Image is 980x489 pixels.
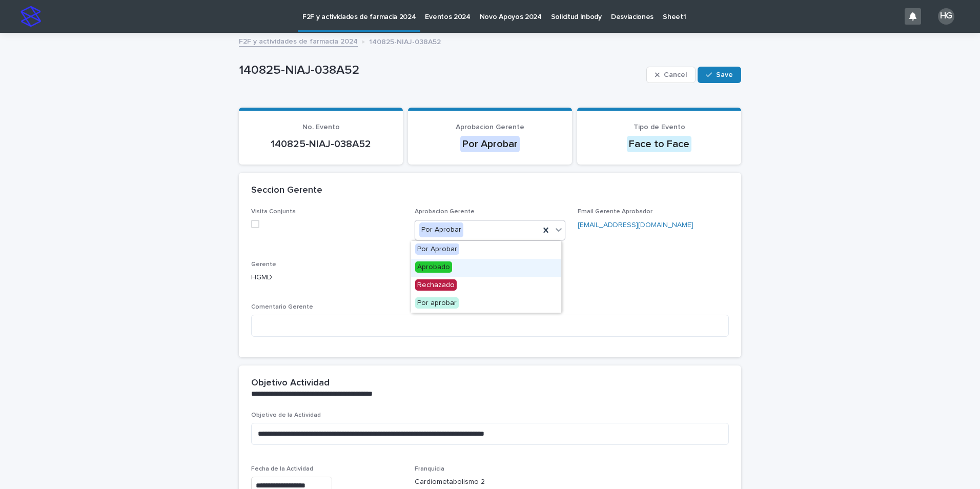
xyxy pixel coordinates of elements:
p: 140825-NIAJ-038A52 [239,63,642,78]
span: Aprobado [415,261,452,273]
h2: Seccion Gerente [251,185,322,196]
div: Por Aprobar [460,136,520,152]
span: Franquicia [415,466,444,472]
h2: Objetivo Actividad [251,378,330,389]
p: Cardiometabolismo 2 [415,477,566,487]
span: No. Evento [302,124,340,131]
span: Cancel [664,71,687,78]
span: Fecha de la Actividad [251,466,313,472]
div: Por aprobar [411,295,561,313]
span: Gerente [251,261,276,268]
div: Por Aprobar [411,241,561,259]
button: Cancel [646,67,696,83]
div: Por Aprobar [419,222,463,237]
span: Comentario Gerente [251,304,313,310]
div: Rechazado [411,277,561,295]
p: HGMD [251,272,402,283]
span: Aprobacion Gerente [415,209,475,215]
p: 140825-NIAJ-038A52 [369,35,441,47]
span: Visita Conjunta [251,209,296,215]
p: 140825-NIAJ-038A52 [251,138,391,150]
div: Face to Face [627,136,691,152]
span: Save [716,71,733,78]
a: [EMAIL_ADDRESS][DOMAIN_NAME] [578,221,693,229]
div: Aprobado [411,259,561,277]
div: HG [938,8,954,25]
span: Objetivo de la Actividad [251,412,321,418]
span: Aprobacion Gerente [456,124,524,131]
img: stacker-logo-s-only.png [21,6,41,27]
span: Email Gerente Aprobador [578,209,652,215]
span: Rechazado [415,279,457,291]
a: F2F y actividades de farmacia 2024 [239,35,358,47]
span: Por aprobar [415,297,459,309]
span: Por Aprobar [415,243,459,255]
button: Save [698,67,741,83]
span: Tipo de Evento [634,124,685,131]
